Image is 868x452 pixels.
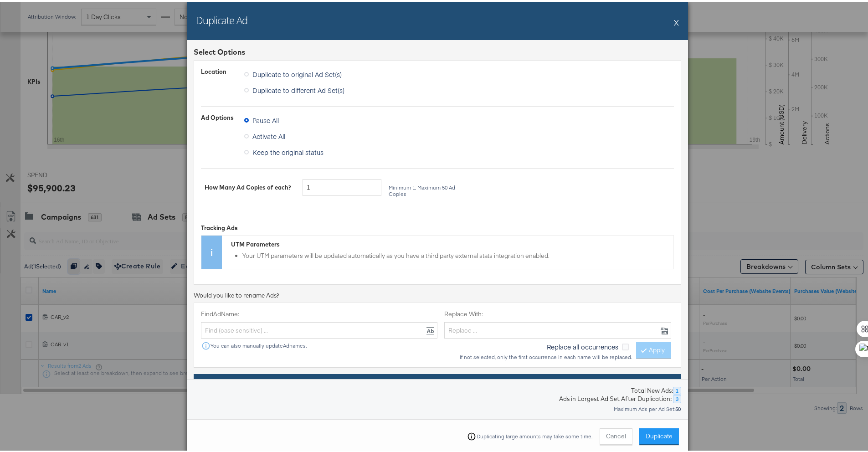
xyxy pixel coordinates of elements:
div: Duplicating large amounts may take some time. [476,431,593,438]
div: Select Options [194,45,681,56]
div: Tracking Ads [201,222,674,231]
input: Replace ... [444,320,671,337]
label: Replace With: [444,308,671,317]
button: X [674,11,679,30]
div: If not selected, only the first occurrence in each name will be replaced. [459,352,632,359]
label: Find Ad Name: [201,308,437,317]
button: Cancel [600,426,632,443]
th: Ads [194,372,681,390]
div: Would you like to rename Ads? [194,289,681,298]
span: Pause All [252,114,279,123]
span: Activate All [252,130,285,139]
div: Ads in Largest Ad Set After Duplication: [558,393,673,401]
div: Ad Options [201,112,237,120]
span: Duplicate [646,430,673,439]
span: Duplicate to different Ad Set(s) [252,84,344,93]
div: Total New Ads: [631,385,673,393]
strong: 3 [676,394,678,401]
strong: 1 [676,385,678,392]
div: You can also manually update Ad names. [201,339,437,349]
input: Find (case sensitive) ... [201,320,437,337]
li: Your UTM parameters will be updated automatically as you have a third party external stats integr... [242,250,669,258]
div: UTM Parameters [231,238,669,247]
h2: Duplicate Ad [196,11,247,25]
button: Duplicate [639,426,679,443]
div: Maximum Ads per Ad Set: [613,404,681,411]
span: Keep the original status [252,146,324,155]
div: Location [201,66,237,74]
span: Duplicate to original Ad Set(s) [252,68,342,77]
div: Minimum 1, Maximum 50 Ad Copies [388,183,468,195]
strong: 50 [675,404,681,411]
div: How Many Ad Copies of each? [205,181,296,190]
span: Replace all occurrences [547,340,618,349]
